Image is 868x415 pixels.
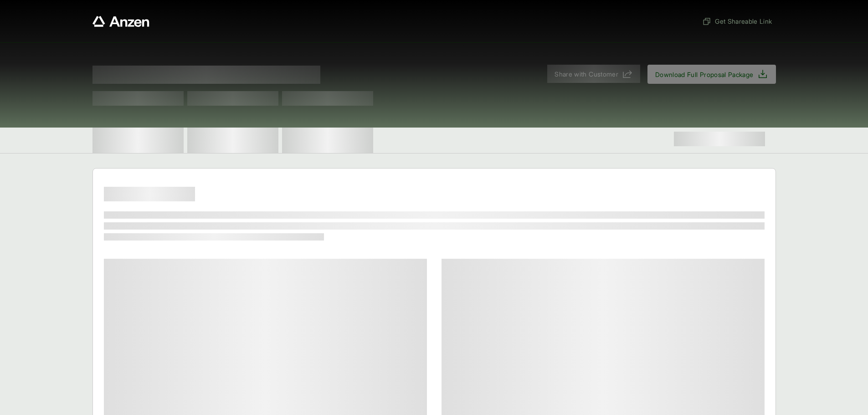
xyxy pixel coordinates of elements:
button: Get Shareable Link [699,13,776,30]
span: Test [282,91,373,106]
span: Test [187,91,278,106]
span: Proposal for [92,66,320,84]
span: Get Shareable Link [702,16,772,26]
a: Anzen website [92,16,149,27]
span: Test [92,91,184,106]
span: Share with Customer [555,69,618,79]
